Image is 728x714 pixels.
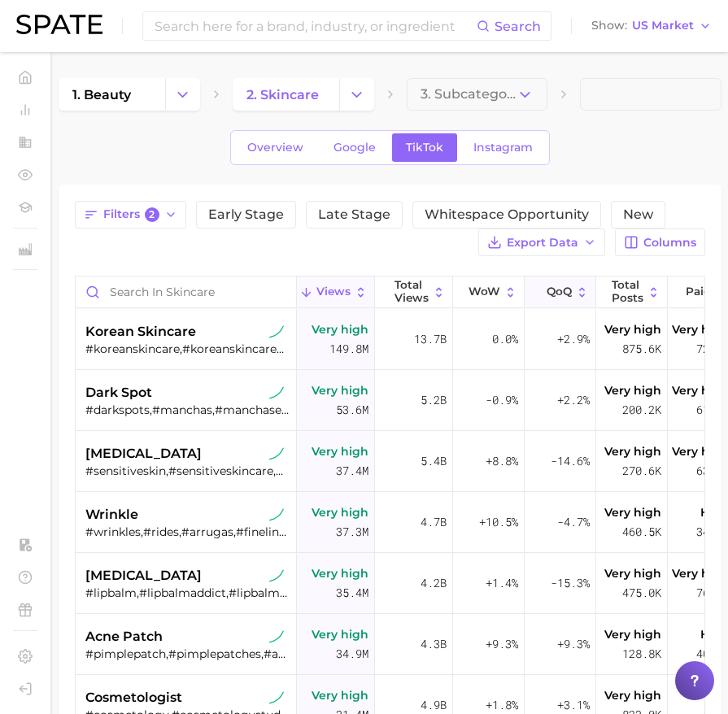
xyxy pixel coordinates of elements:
[421,451,447,471] span: 5.4b
[473,141,533,155] span: Instagram
[103,207,159,222] span: Filters
[632,21,694,30] span: US Market
[525,276,596,308] button: QoQ
[85,322,196,342] span: korean skincare
[72,87,131,102] span: 1. beauty
[425,208,589,221] span: Whitespace Opportunity
[453,276,525,308] button: WoW
[269,385,284,400] img: tiktok sustained riser
[297,276,375,308] button: Views
[85,464,290,478] div: #sensitiveskin,#sensitiveskincare,#sensitiveskinsafe,#pielsensible,#sensitiveskinfriendly,#sensti...
[16,15,102,34] img: SPATE
[208,208,284,221] span: Early Stage
[615,229,705,256] button: Columns
[421,512,447,532] span: 4.7b
[246,87,319,102] span: 2. skincare
[622,522,661,542] span: 460.5k
[59,78,165,111] a: 1. beauty
[312,686,368,705] span: Very high
[557,390,590,410] span: +2.2%
[312,564,368,583] span: Very high
[622,400,661,420] span: 200.2k
[395,279,429,304] span: Total Views
[269,629,284,644] img: tiktok sustained riser
[604,503,661,522] span: Very high
[85,505,138,525] span: wrinkle
[269,507,284,522] img: tiktok sustained riser
[165,78,200,111] button: Change Category
[85,566,202,586] span: [MEDICAL_DATA]
[336,644,368,664] span: 34.9m
[336,583,368,603] span: 35.4m
[495,19,541,34] span: Search
[604,442,661,461] span: Very high
[604,381,661,400] span: Very high
[312,503,368,522] span: Very high
[336,461,368,481] span: 37.4m
[421,87,517,102] span: 3. Subcategory
[492,329,518,349] span: 0.0%
[316,285,351,298] span: Views
[406,141,443,155] span: TikTok
[486,573,518,593] span: +1.4%
[604,686,661,705] span: Very high
[329,339,368,359] span: 149.8m
[622,644,661,664] span: 128.8k
[375,276,453,308] button: Total Views
[643,236,696,250] span: Columns
[247,141,303,155] span: Overview
[486,634,518,654] span: +9.3%
[591,21,627,30] span: Show
[622,583,661,603] span: 475.0k
[336,400,368,420] span: 53.6m
[269,324,284,339] img: tiktok sustained riser
[85,403,290,417] div: #darkspots,#manchas,#manchasenlapiel,#darkspot,#fadedarkspots,#manchasoscuras,#skincarefordarkspo...
[604,625,661,644] span: Very high
[339,78,374,111] button: Change Category
[312,442,368,461] span: Very high
[269,446,284,461] img: tiktok sustained riser
[85,627,163,647] span: acne patch
[551,451,590,471] span: -14.6%
[557,329,590,349] span: +2.9%
[557,512,590,532] span: -4.7%
[85,525,290,539] div: #wrinkles,#rides,#arrugas,#finelinesandwrinkles,#wrinklesbegone,#wrinkle,#foreheadwrinkles,#eyewr...
[269,690,284,705] img: tiktok sustained riser
[320,133,390,162] a: Google
[469,285,500,298] span: WoW
[392,133,457,162] a: TikTok
[507,236,578,250] span: Export Data
[312,320,368,339] span: Very high
[557,634,590,654] span: +9.3%
[85,444,202,464] span: [MEDICAL_DATA]
[623,208,653,221] span: New
[233,78,339,111] a: 2. skincare
[333,141,376,155] span: Google
[604,320,661,339] span: Very high
[686,285,711,298] span: Paid
[145,207,159,222] span: 2
[269,568,284,583] img: tiktok sustained riser
[421,390,447,410] span: 5.2b
[318,208,390,221] span: Late Stage
[75,201,186,229] button: Filters2
[479,512,518,532] span: +10.5%
[13,677,37,701] a: Log out. Currently logged in with e-mail veronica_radyuk@us.amorepacific.com.
[153,12,477,40] input: Search here for a brand, industry, or ingredient
[407,78,548,111] button: 3. Subcategory
[233,133,317,162] a: Overview
[547,285,572,298] span: QoQ
[551,573,590,593] span: -15.3%
[587,15,716,37] button: ShowUS Market
[312,381,368,400] span: Very high
[76,276,296,307] input: Search in skincare
[622,461,661,481] span: 270.6k
[612,279,643,304] span: Total Posts
[85,342,290,356] div: #koreanskincare,#koreanskincareproducts,#kbeautyskincare,#kskincare,#koreanskincare101,#koreanski...
[478,229,605,256] button: Export Data
[85,383,152,403] span: dark spot
[460,133,547,162] a: Instagram
[596,276,668,308] button: Total Posts
[486,451,518,471] span: +8.8%
[414,329,447,349] span: 13.7b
